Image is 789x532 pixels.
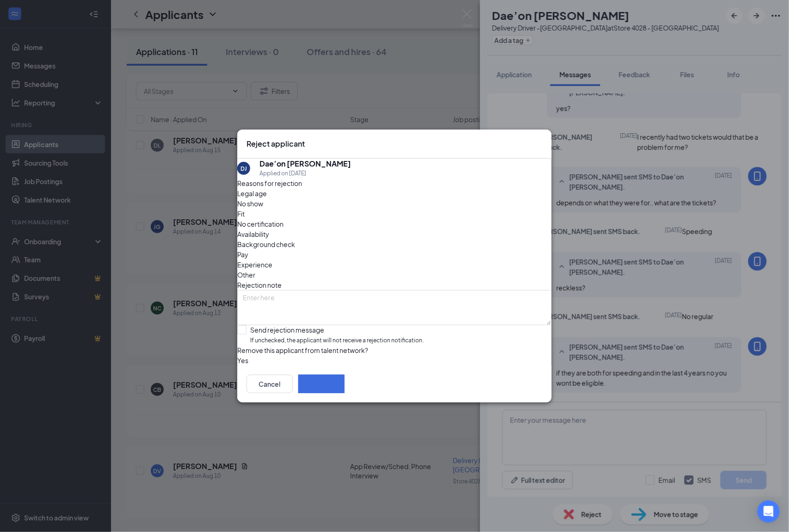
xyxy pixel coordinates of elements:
span: Rejection note [237,281,282,289]
h3: Reject applicant [247,139,305,149]
button: Cancel [247,375,293,393]
span: No show [237,198,263,209]
span: Experience [237,260,272,270]
span: Background check [237,239,295,249]
span: No certification [237,219,284,229]
span: Yes [237,355,248,365]
span: Remove this applicant from talent network? [237,346,368,354]
div: Open Intercom Messenger [758,501,780,523]
span: Reasons for rejection [237,179,302,187]
div: DJ [240,165,247,173]
span: Other [237,270,255,280]
div: Applied on [DATE] [259,169,351,178]
h5: Dae’on [PERSON_NAME] [259,159,351,169]
span: Availability [237,229,269,239]
span: Pay [237,249,248,260]
span: Fit [237,209,245,219]
span: Legal age [237,188,267,198]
